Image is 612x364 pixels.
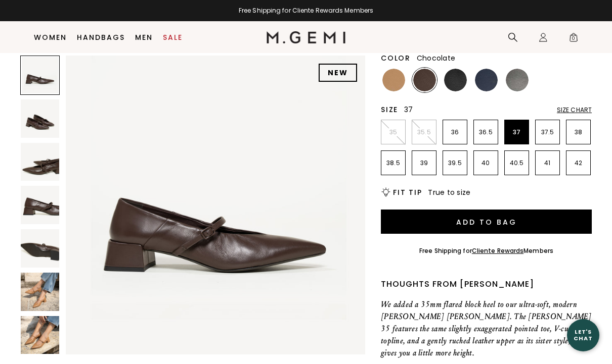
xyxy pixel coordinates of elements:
[381,128,405,136] p: 35
[77,33,125,41] a: Handbags
[21,186,59,224] img: The Loriana 35MM
[413,69,436,91] img: Chocolate
[474,159,498,167] p: 40
[404,105,413,115] span: 37
[566,159,590,167] p: 42
[566,128,590,136] p: 38
[412,159,436,167] p: 39
[381,106,398,114] h2: Size
[267,31,346,43] img: M.Gemi
[506,69,529,91] img: Gunmetal
[381,54,411,62] h2: Color
[21,273,59,311] img: The Loriana 35MM
[381,298,592,359] p: We added a 35mm flared block heel to our ultra-soft, modern [PERSON_NAME] [PERSON_NAME]. The [PER...
[21,143,59,181] img: The Loriana 35MM
[21,229,59,268] img: The Loriana 35MM
[163,33,183,41] a: Sale
[393,188,422,196] h2: Fit Tip
[381,278,592,290] div: Thoughts from [PERSON_NAME]
[505,128,529,136] p: 37
[319,64,357,82] div: NEW
[381,210,592,234] button: Add to Bag
[21,99,59,138] img: The Loriana 35MM
[444,69,467,91] img: Black
[567,329,599,341] div: Let's Chat
[472,246,524,255] a: Cliente Rewards
[569,34,579,44] span: 0
[536,128,559,136] p: 37.5
[66,56,365,354] img: The Loriana 35MM
[382,69,405,91] img: Light Tan
[443,128,467,136] p: 36
[428,187,470,197] span: True to size
[536,159,559,167] p: 41
[474,128,498,136] p: 36.5
[505,159,529,167] p: 40.5
[412,128,436,136] p: 35.5
[21,316,59,354] img: The Loriana 35MM
[557,106,592,114] div: Size Chart
[381,159,405,167] p: 38.5
[34,33,67,41] a: Women
[135,33,153,41] a: Men
[417,53,455,63] span: Chocolate
[443,159,467,167] p: 39.5
[475,69,498,91] img: Navy
[419,247,553,255] div: Free Shipping for Members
